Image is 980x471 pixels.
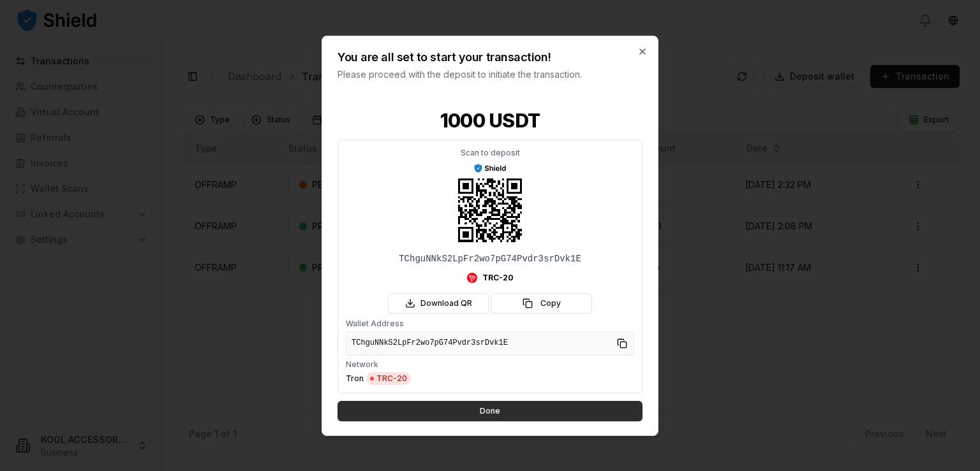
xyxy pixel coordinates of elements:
h2: You are all set to start your transaction! [338,51,617,62]
img: ShieldPay Logo [473,163,507,173]
span: TRC-20 [482,273,514,283]
p: Please proceed with the deposit to initiate the transaction. [338,68,617,80]
button: Download QR [388,293,489,314]
button: Done [338,401,642,421]
img: Tron Logo [467,273,477,283]
span: Tron [346,373,364,384]
button: Copy [491,293,592,314]
div: TChguNNkS2LpFr2wo7pG74Pvdr3srDvk1E [399,252,581,265]
p: Network [346,359,634,370]
h1: 1000 USDT [338,108,642,131]
span: TChguNNkS2LpFr2wo7pG74Pvdr3srDvk1E [352,338,613,348]
p: Scan to deposit [461,147,520,157]
p: Wallet Address [346,319,634,329]
span: TRC-20 [366,372,411,385]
